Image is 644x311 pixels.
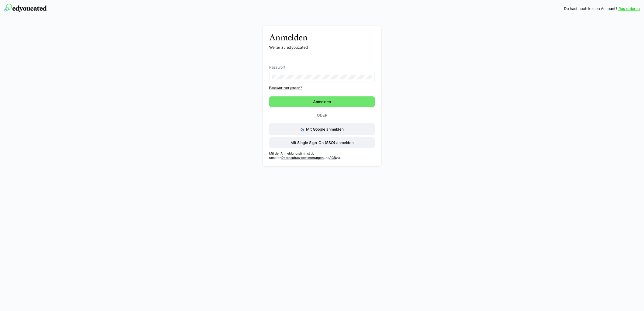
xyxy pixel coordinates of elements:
a: Passwort vergessen? [269,86,375,90]
a: AGB [329,156,336,160]
p: Mit der Anmeldung stimmst du unseren und zu. [269,151,375,160]
a: Registrieren [618,6,640,11]
button: Anmelden [269,96,375,107]
span: Du hast noch keinen Account? [564,6,617,11]
p: Weiter zu edyoucated [269,45,375,50]
span: Mit Google anmelden [306,127,344,131]
img: edyoucated [4,4,47,12]
span: Anmelden [312,99,332,104]
span: Mit Single Sign-On (SSO) anmelden [290,140,354,145]
button: Mit Single Sign-On (SSO) anmelden [269,137,375,148]
a: Datenschutzbestimmungen [281,156,324,160]
h3: Anmelden [269,32,375,43]
span: Passwort [269,65,285,69]
p: Oder [309,111,335,119]
button: Mit Google anmelden [269,123,375,135]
